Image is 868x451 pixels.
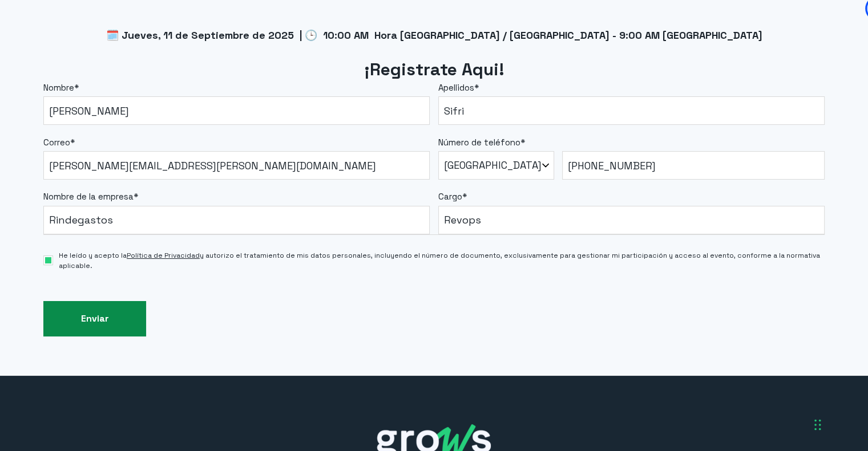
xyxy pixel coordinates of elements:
[438,82,474,93] span: Apellidos
[814,408,821,442] div: Arrastrar
[43,58,825,82] h2: ¡Registrate Aqui!
[43,82,74,93] span: Nombre
[43,191,134,202] span: Nombre de la empresa
[663,306,868,451] div: Widget de chat
[43,137,70,148] span: Correo
[43,255,53,265] input: He leído y acepto laPolítica de Privacidady autorizo el tratamiento de mis datos personales, incl...
[43,301,146,337] input: Enviar
[59,250,825,271] span: He leído y acepto la y autorizo el tratamiento de mis datos personales, incluyendo el número de d...
[106,29,762,42] span: 🗓️ Jueves, 11 de Septiembre de 2025 | 🕒 10:00 AM Hora [GEOGRAPHIC_DATA] / [GEOGRAPHIC_DATA] - 9:0...
[438,191,462,202] span: Cargo
[438,137,520,148] span: Número de teléfono
[663,306,868,451] iframe: Chat Widget
[127,251,200,260] a: Política de Privacidad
